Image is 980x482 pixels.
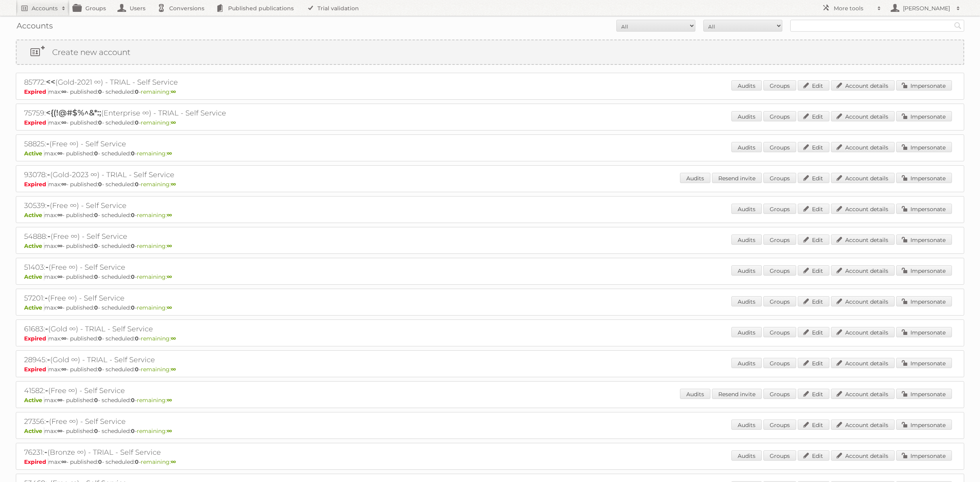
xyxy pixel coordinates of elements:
[137,242,172,250] span: remaining:
[94,397,98,404] strong: 0
[45,386,48,395] span: -
[831,358,895,368] a: Account details
[32,4,58,12] h2: Accounts
[57,150,62,157] strong: ∞
[731,420,762,430] a: Audits
[712,173,762,183] a: Resend invite
[763,296,796,306] a: Groups
[763,80,796,91] a: Groups
[896,327,952,337] a: Impersonate
[24,304,44,311] span: Active
[171,119,176,126] strong: ∞
[131,212,135,219] strong: 0
[131,150,135,157] strong: 0
[24,200,301,211] h2: 30539: (Free ∞) - Self Service
[24,335,956,342] p: max: - published: - scheduled: -
[46,416,49,426] span: -
[171,458,176,465] strong: ∞
[896,204,952,214] a: Impersonate
[98,458,102,465] strong: 0
[61,458,66,465] strong: ∞
[137,427,172,435] span: remaining:
[57,212,62,219] strong: ∞
[24,231,301,242] h2: 54888: (Free ∞) - Self Service
[24,88,48,95] span: Expired
[831,327,895,337] a: Account details
[763,142,796,152] a: Groups
[131,427,135,435] strong: 0
[731,111,762,121] a: Audits
[731,80,762,91] a: Audits
[798,265,829,276] a: Edit
[94,212,98,219] strong: 0
[24,304,956,311] p: max: - published: - scheduled: -
[61,335,66,342] strong: ∞
[798,111,829,121] a: Edit
[763,389,796,399] a: Groups
[24,458,956,465] p: max: - published: - scheduled: -
[831,296,895,306] a: Account details
[137,397,172,404] span: remaining:
[94,150,98,157] strong: 0
[46,77,55,87] span: <<
[763,420,796,430] a: Groups
[712,389,762,399] a: Resend invite
[171,181,176,188] strong: ∞
[135,88,139,95] strong: 0
[167,427,172,435] strong: ∞
[135,335,139,342] strong: 0
[45,262,49,272] span: -
[831,204,895,214] a: Account details
[798,450,829,461] a: Edit
[131,304,135,311] strong: 0
[57,397,62,404] strong: ∞
[896,296,952,306] a: Impersonate
[135,119,139,126] strong: 0
[731,265,762,276] a: Audits
[901,4,952,12] h2: [PERSON_NAME]
[94,427,98,435] strong: 0
[94,304,98,311] strong: 0
[24,170,301,180] h2: 93078: (Gold-2023 ∞) - TRIAL - Self Service
[798,142,829,152] a: Edit
[731,450,762,461] a: Audits
[135,181,139,188] strong: 0
[24,416,301,427] h2: 27356: (Free ∞) - Self Service
[98,366,102,373] strong: 0
[98,88,102,95] strong: 0
[798,327,829,337] a: Edit
[44,447,47,457] span: -
[24,77,301,87] h2: 85772: (Gold-2021 ∞) - TRIAL - Self Service
[45,324,48,333] span: -
[831,450,895,461] a: Account details
[24,181,956,188] p: max: - published: - scheduled: -
[763,265,796,276] a: Groups
[141,458,176,465] span: remaining:
[47,355,50,364] span: -
[24,181,48,188] span: Expired
[731,234,762,245] a: Audits
[731,204,762,214] a: Audits
[798,234,829,245] a: Edit
[24,242,44,250] span: Active
[171,88,176,95] strong: ∞
[896,142,952,152] a: Impersonate
[57,273,62,280] strong: ∞
[137,212,172,219] span: remaining:
[24,366,48,373] span: Expired
[24,150,956,157] p: max: - published: - scheduled: -
[94,242,98,250] strong: 0
[24,355,301,365] h2: 28945: (Gold ∞) - TRIAL - Self Service
[731,296,762,306] a: Audits
[896,80,952,91] a: Impersonate
[141,335,176,342] span: remaining:
[831,265,895,276] a: Account details
[24,335,48,342] span: Expired
[731,358,762,368] a: Audits
[763,450,796,461] a: Groups
[896,450,952,461] a: Impersonate
[798,389,829,399] a: Edit
[46,139,49,148] span: -
[167,150,172,157] strong: ∞
[798,296,829,306] a: Edit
